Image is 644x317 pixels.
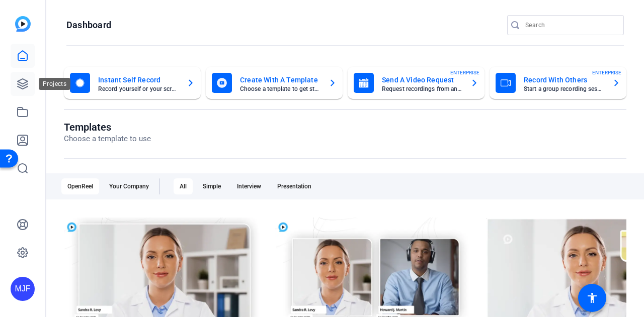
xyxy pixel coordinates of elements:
[490,67,626,99] button: Record With OthersStart a group recording sessionENTERPRISE
[64,67,201,99] button: Instant Self RecordRecord yourself or your screen
[98,74,179,86] mat-card-title: Instant Self Record
[64,121,151,133] h1: Templates
[524,74,604,86] mat-card-title: Record With Others
[206,67,343,99] button: Create With A TemplateChoose a template to get started
[11,277,35,301] div: MJF
[450,69,479,76] span: ENTERPRISE
[240,74,320,86] mat-card-title: Create With A Template
[98,86,179,92] mat-card-subtitle: Record yourself or your screen
[231,178,267,194] div: Interview
[524,86,604,92] mat-card-subtitle: Start a group recording session
[592,69,621,76] span: ENTERPRISE
[197,178,227,194] div: Simple
[64,133,151,145] p: Choose a template to use
[382,86,462,92] mat-card-subtitle: Request recordings from anyone, anywhere
[240,86,320,92] mat-card-subtitle: Choose a template to get started
[15,16,31,32] img: blue-gradient.svg
[348,67,485,99] button: Send A Video RequestRequest recordings from anyone, anywhereENTERPRISE
[586,292,598,304] mat-icon: accessibility
[61,178,99,194] div: OpenReel
[271,178,317,194] div: Presentation
[525,19,616,31] input: Search
[66,19,111,31] h1: Dashboard
[382,74,462,86] mat-card-title: Send A Video Request
[39,78,70,90] div: Projects
[103,178,155,194] div: Your Company
[174,178,193,194] div: All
